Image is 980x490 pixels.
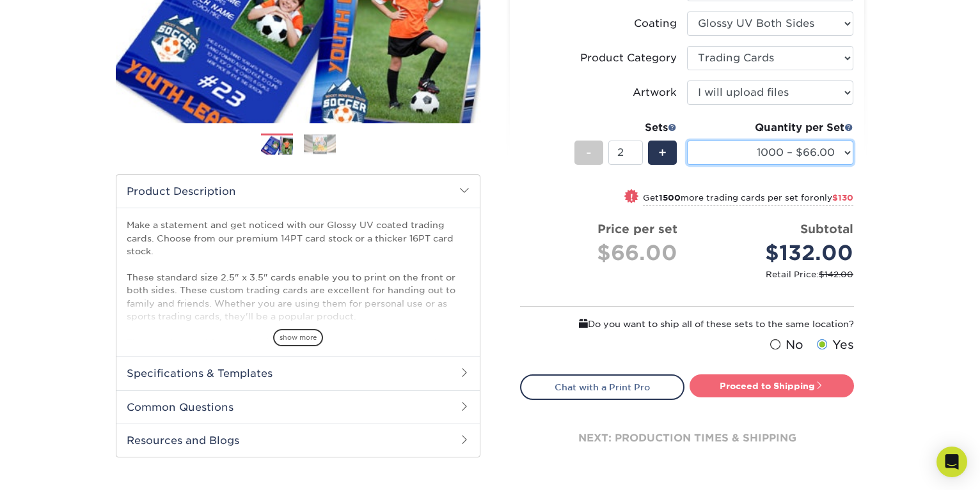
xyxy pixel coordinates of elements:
[273,329,323,346] span: show more
[630,190,633,204] span: !
[814,193,853,203] span: only
[586,143,592,162] span: -
[116,390,480,424] h2: Common Questions
[116,356,480,390] h2: Specifications & Templates
[800,222,853,236] strong: Subtotal
[597,222,677,236] strong: Price per set
[697,238,853,268] div: $132.00
[127,218,470,375] p: Make a statement and get noticed with our Glossy UV coated trading cards. Choose from our premium...
[658,143,667,162] span: +
[819,270,853,279] span: $142.00
[520,317,854,331] div: Do you want to ship all of these sets to the same location?
[580,50,677,66] div: Product Category
[116,175,480,208] h2: Product Description
[520,374,684,400] a: Chat with a Print Pro
[3,451,109,486] iframe: Google Customer Reviews
[116,424,480,457] h2: Resources and Blogs
[937,447,967,477] div: Open Intercom Messenger
[574,120,677,135] div: Sets
[304,134,336,154] img: Trading Cards 02
[832,193,853,203] span: $130
[659,193,681,203] strong: 1500
[634,16,677,31] div: Coating
[530,238,677,268] div: $66.00
[690,374,854,397] a: Proceed to Shipping
[767,336,803,354] label: No
[261,134,293,157] img: Trading Cards 01
[633,85,677,100] div: Artwork
[643,193,853,206] small: Get more trading cards per set for
[520,400,854,477] div: next: production times & shipping
[814,336,854,354] label: Yes
[687,120,853,135] div: Quantity per Set
[530,268,853,280] small: Retail Price:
